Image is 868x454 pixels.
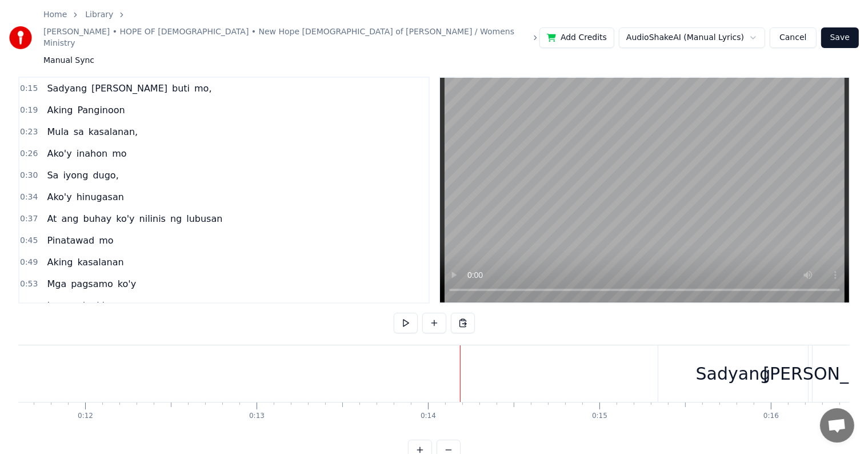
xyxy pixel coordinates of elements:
[90,82,169,95] span: [PERSON_NAME]
[20,235,38,246] span: 0:45
[185,212,223,225] span: lubusan
[46,169,59,182] span: Sa
[46,147,73,160] span: Ako'y
[43,26,527,49] a: [PERSON_NAME] • HOPE OF [DEMOGRAPHIC_DATA] • New Hope [DEMOGRAPHIC_DATA] of [PERSON_NAME] / Women...
[20,148,38,160] span: 0:26
[592,412,607,421] div: 0:15
[46,103,74,117] span: Aking
[46,256,74,269] span: Aking
[421,412,436,421] div: 0:14
[43,9,67,21] a: Home
[9,26,32,49] img: youka
[20,213,38,225] span: 0:37
[20,192,38,203] span: 0:34
[46,190,73,204] span: Ako'y
[76,256,125,269] span: kasalanan
[20,278,38,290] span: 0:53
[73,125,85,138] span: sa
[696,361,771,387] div: Sadyang
[169,212,183,225] span: ng
[249,412,265,421] div: 0:13
[193,82,213,95] span: mo,
[20,257,38,268] span: 0:49
[117,277,137,290] span: ko'y
[138,212,167,225] span: nilinis
[20,83,38,94] span: 0:15
[98,234,114,247] span: mo
[20,126,38,138] span: 0:23
[46,125,70,138] span: Mula
[43,55,94,66] span: Manual Sync
[78,412,93,421] div: 0:12
[75,190,125,204] span: hinugasan
[820,408,854,443] div: Open chat
[70,277,114,290] span: pagsamo
[20,300,38,312] span: 0:56
[60,212,79,225] span: ang
[43,9,539,66] nav: breadcrumb
[75,147,109,160] span: inahon
[539,27,614,48] button: Add Credits
[770,27,816,48] button: Cancel
[91,169,119,182] span: dugo,
[171,82,191,95] span: buti
[821,27,859,48] button: Save
[85,9,113,21] a: Library
[76,299,135,312] span: pinakinggan
[46,212,58,225] span: At
[82,212,113,225] span: buhay
[20,170,38,181] span: 0:30
[763,412,779,421] div: 0:16
[20,105,38,116] span: 0:19
[115,212,135,225] span: ko'y
[46,234,95,247] span: Pinatawad
[111,147,127,160] span: mo
[46,82,88,95] span: Sadyang
[46,299,73,312] span: Iyong
[87,125,139,138] span: kasalanan,
[76,103,126,117] span: Panginoon
[46,277,67,290] span: Mga
[62,169,89,182] span: iyong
